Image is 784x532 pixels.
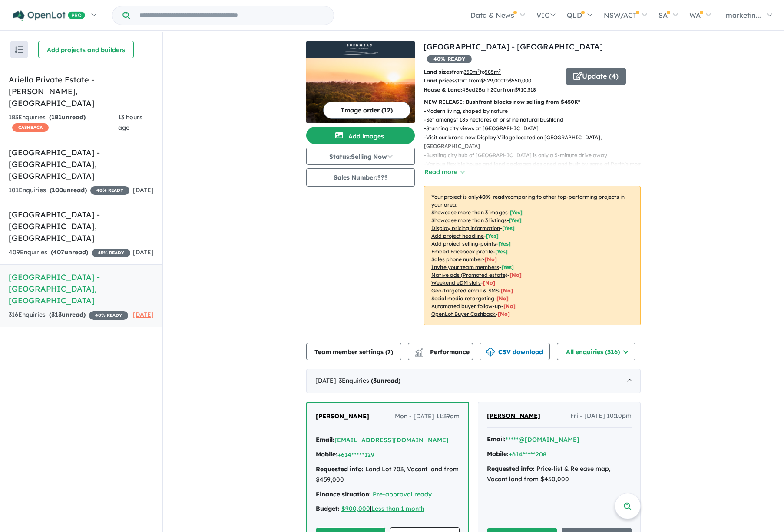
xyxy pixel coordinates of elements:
[462,86,465,93] u: 4
[423,68,559,76] p: from
[487,464,632,485] div: Price-list & Release map, Vacant land from $450,000
[424,115,648,124] p: - Set amongst 185 hectares of pristine natural bushland
[481,77,503,84] u: $ 529,000
[423,76,559,85] p: start from
[306,369,641,393] div: [DATE]
[557,343,635,360] button: All enquiries (316)
[92,249,130,257] span: 45 % READY
[415,351,423,356] img: bar-chart.svg
[306,343,401,360] button: Team member settings (7)
[503,303,516,309] span: [No]
[316,490,371,498] strong: Finance situation:
[12,123,49,132] span: CASHBACK
[118,113,142,131] span: 13 hours ago
[424,167,465,177] button: Read more
[495,248,508,255] span: [ Yes ]
[496,295,509,302] span: [No]
[431,264,499,270] u: Invite your team members
[477,68,480,73] sup: 2
[490,86,493,93] u: 2
[89,311,128,320] span: 40 % READY
[424,107,648,115] p: - Modern living, shaped by nature
[424,124,648,133] p: - Stunning city views at [GEOGRAPHIC_DATA]
[431,225,500,231] u: Display pricing information
[483,279,495,286] span: [No]
[498,240,511,247] span: [ Yes ]
[431,209,508,216] u: Showcase more than 3 images
[502,225,515,231] span: [ Yes ]
[387,348,391,356] span: 7
[9,185,129,196] div: 101 Enquir ies
[487,450,509,458] strong: Mobile:
[501,264,514,270] span: [ Yes ]
[38,41,134,58] button: Add projects and builders
[395,411,460,422] span: Mon - [DATE] 11:39am
[424,98,641,106] p: NEW RELEASE: Bushfront blocks now selling from $450K*
[424,133,648,151] p: - Visit our brand new Display Village located on [GEOGRAPHIC_DATA], [GEOGRAPHIC_DATA]
[316,450,337,458] strong: Mobile:
[480,343,550,360] button: CSV download
[479,194,508,200] b: 40 % ready
[13,10,85,21] img: Openlot PRO Logo White
[9,209,154,244] h5: [GEOGRAPHIC_DATA] - [GEOGRAPHIC_DATA] , [GEOGRAPHIC_DATA]
[316,436,334,443] strong: Email:
[133,311,154,319] span: [DATE]
[485,69,501,75] u: 585 m
[371,505,424,512] a: Less than 1 month
[306,148,415,165] button: Status:Selling Now
[9,147,154,182] h5: [GEOGRAPHIC_DATA] - [GEOGRAPHIC_DATA] , [GEOGRAPHIC_DATA]
[423,77,455,84] b: Land prices
[423,42,603,52] a: [GEOGRAPHIC_DATA] - [GEOGRAPHIC_DATA]
[499,68,501,73] sup: 2
[133,248,154,256] span: [DATE]
[515,86,536,93] u: $ 910,318
[50,186,87,194] strong: ( unread)
[423,86,462,93] b: House & Land:
[570,411,632,421] span: Fri - [DATE] 10:10pm
[51,248,88,256] strong: ( unread)
[486,348,495,357] img: download icon
[424,160,648,177] p: - Various flexible house and land packages designed and built by some of Perth’s most trusted hom...
[306,58,415,123] img: Bushmead Estate - Bushmead
[501,287,513,294] span: [No]
[431,217,507,223] u: Showcase more than 3 listings
[316,505,340,512] strong: Budget:
[316,504,460,514] div: |
[133,186,154,194] span: [DATE]
[423,69,452,75] b: Land sizes
[431,303,501,309] u: Automated buyer follow-up
[316,464,460,485] div: Land Lot 703, Vacant land from $459,000
[431,272,507,278] u: Native ads (Promoted estate)
[487,465,535,473] strong: Requested info:
[336,377,400,384] span: - 3 Enquir ies
[431,311,496,317] u: OpenLot Buyer Cashback
[509,77,531,84] u: $ 550,000
[726,11,761,20] span: marketin...
[132,6,332,25] input: Try estate name, suburb, builder or developer
[408,343,473,360] button: Performance
[424,151,648,160] p: - Bustling city hub of [GEOGRAPHIC_DATA] is only a 5-minute drive away
[373,490,432,498] a: Pre-approval ready
[480,69,501,75] span: to
[53,248,64,256] span: 407
[373,377,377,384] span: 3
[464,69,480,75] u: 350 m
[51,113,62,121] span: 181
[431,256,483,263] u: Sales phone number
[487,411,540,421] a: [PERSON_NAME]
[431,248,493,255] u: Embed Facebook profile
[486,233,499,239] span: [ Yes ]
[431,287,499,294] u: Geo-targeted email & SMS
[316,465,364,473] strong: Requested info:
[15,46,23,53] img: sort.svg
[51,311,62,319] span: 313
[431,295,494,302] u: Social media retargeting
[431,233,484,239] u: Add project headline
[9,271,154,306] h5: [GEOGRAPHIC_DATA] - [GEOGRAPHIC_DATA] , [GEOGRAPHIC_DATA]
[566,68,626,85] button: Update (4)
[306,41,415,123] a: Bushmead Estate - Bushmead LogoBushmead Estate - Bushmead
[431,240,496,247] u: Add project selling-points
[310,44,411,55] img: Bushmead Estate - Bushmead Logo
